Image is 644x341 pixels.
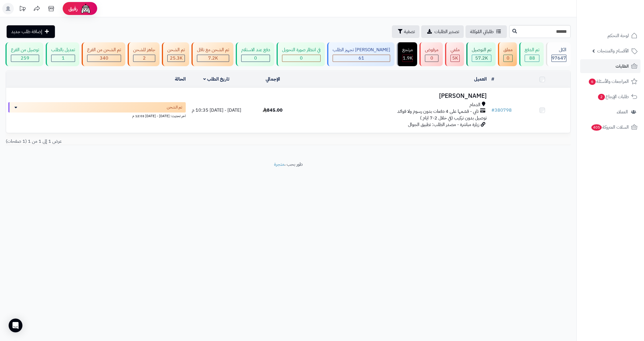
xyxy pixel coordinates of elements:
[241,55,270,62] div: 0
[497,42,518,66] a: معلق 0
[589,78,596,85] span: 6
[9,319,22,332] div: Open Intercom Messenger
[451,47,460,53] div: ملغي
[326,42,396,66] a: [PERSON_NAME] تجهيز الطلب 61
[552,55,566,62] span: 97647
[591,124,602,131] span: 405
[190,42,235,66] a: تم الشحن مع ناقل 7.2K
[396,42,418,66] a: مرتجع 1.9K
[545,42,572,66] a: الكل97647
[241,47,270,53] div: دفع عند الاستلام
[333,55,390,62] div: 61
[469,102,480,108] span: الدمام
[597,47,629,55] span: الأقسام والمنتجات
[175,76,186,83] a: الحالة
[470,28,494,35] span: طلباتي المُوكلة
[8,113,186,119] div: اخر تحديث: [DATE] - [DATE] 12:03 م
[192,107,241,114] span: [DATE] - [DATE] 10:35 م
[263,107,283,114] span: 845.00
[518,42,545,66] a: تم الدفع 88
[465,25,507,38] a: طلباتي المُوكلة
[580,75,641,88] a: المراجعات والأسئلة6
[397,108,479,115] span: تابي - قسّمها على 4 دفعات بدون رسوم ولا فوائد
[167,47,185,53] div: تم الشحن
[617,108,628,116] span: العملاء
[430,55,433,62] span: 0
[11,28,42,35] span: إضافة طلب جديد
[208,55,218,62] span: 7.2K
[62,55,65,62] span: 1
[503,47,513,53] div: معلق
[197,55,229,62] div: 7222
[359,55,364,62] span: 61
[421,25,464,38] a: تصدير الطلبات
[408,121,479,128] span: زيارة مباشرة - مصدر الطلب: تطبيق الجوال
[4,42,45,66] a: توصيل من الفرع 259
[392,25,419,38] button: تصفية
[402,47,413,53] div: مرتجع
[1,138,288,145] div: عرض 1 إلى 1 من 1 (1 صفحات)
[491,76,494,83] a: #
[282,55,320,62] div: 0
[588,77,629,85] span: المراجعات والأسئلة
[275,42,326,66] a: في انتظار صورة التحويل 0
[551,47,566,53] div: الكل
[605,4,639,16] img: logo-2.png
[87,47,121,53] div: تم الشحن من الفرع
[418,42,444,66] a: مرفوض 0
[472,47,491,53] div: تم التوصيل
[425,47,438,53] div: مرفوض
[21,55,29,62] span: 259
[580,29,641,43] a: لوحة التحكم
[51,47,75,53] div: تعديل بالطلب
[425,55,438,62] div: 0
[7,25,55,38] a: إضافة طلب جديد
[580,90,641,104] a: طلبات الإرجاع2
[133,55,155,62] div: 2
[303,93,487,99] h3: [PERSON_NAME]
[504,55,512,62] div: 0
[597,93,629,101] span: طلبات الإرجاع
[126,42,161,66] a: جاهز للشحن 2
[591,123,629,131] span: السلات المتروكة
[580,59,641,73] a: الطلبات
[300,55,303,62] span: 0
[404,28,415,35] span: تصفية
[444,42,465,66] a: ملغي 5K
[282,47,321,53] div: في انتظار صورة التحويل
[333,47,390,53] div: [PERSON_NAME] تجهيز الطلب
[580,105,641,119] a: العملاء
[472,55,491,62] div: 57238
[80,3,91,14] img: ai-face.png
[51,55,75,62] div: 1
[168,55,185,62] div: 25293
[133,47,155,53] div: جاهز للشحن
[100,55,108,62] span: 340
[525,47,539,53] div: تم الدفع
[525,55,539,62] div: 88
[143,55,146,62] span: 2
[87,55,121,62] div: 340
[529,55,535,62] span: 88
[11,47,39,53] div: توصيل من الفرع
[80,42,126,66] a: تم الشحن من الفرع 340
[491,107,494,114] span: #
[452,55,458,62] span: 5K
[161,42,190,66] a: تم الشحن 25.3K
[607,32,629,40] span: لوحة التحكم
[475,55,488,62] span: 57.2K
[203,76,229,83] a: تاريخ الطلب
[68,5,78,12] span: رفيق
[474,76,487,83] a: العميل
[580,120,641,134] a: السلات المتروكة405
[197,47,229,53] div: تم الشحن مع ناقل
[235,42,275,66] a: دفع عند الاستلام 0
[167,104,182,110] span: تم الشحن
[15,3,30,16] a: تحديثات المنصة
[434,28,459,35] span: تصدير الطلبات
[403,55,413,62] span: 1.9K
[420,115,487,121] span: توصيل بدون تركيب (في خلال 2-7 ايام )
[465,42,497,66] a: تم التوصيل 57.2K
[507,55,509,62] span: 0
[266,76,280,83] a: الإجمالي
